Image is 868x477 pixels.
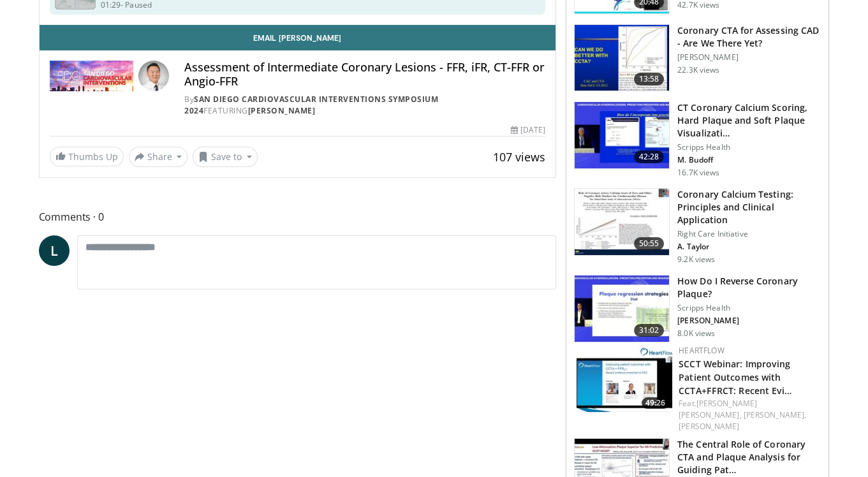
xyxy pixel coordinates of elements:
p: 9.2K views [677,254,715,265]
a: [PERSON_NAME], [744,409,806,420]
span: 31:02 [634,324,665,337]
a: 13:58 Coronary CTA for Assessing CAD - Are We There Yet? [PERSON_NAME] 22.3K views [574,24,821,92]
img: San Diego Cardiovascular Interventions Symposium 2024 [50,61,134,91]
span: 107 views [493,149,545,165]
div: By FEATURING [184,94,545,117]
p: A. Taylor [677,242,821,252]
a: SCCT Webinar: Improving Patient Outcomes with CCTA+FFRCT: Recent Evi… [679,358,792,397]
h3: CT Coronary Calcium Scoring, Hard Plaque and Soft Plaque Visualizati… [677,101,821,140]
span: Comments 0 [39,209,557,225]
p: Scripps Health [677,142,821,152]
img: 34b2b9a4-89e5-4b8c-b553-8a638b61a706.150x105_q85_crop-smart_upscale.jpg [575,25,669,91]
h4: Assessment of Intermediate Coronary Lesions - FFR, iFR, CT-FFR or Angio-FFR [184,61,545,88]
p: 22.3K views [677,65,719,75]
img: Avatar [138,61,169,91]
a: 50:55 Coronary Calcium Testing: Principles and Clinical Application Right Care Initiative A. Tayl... [574,188,821,265]
div: Feat. [679,398,818,432]
p: [PERSON_NAME] [677,316,821,326]
span: 49:26 [642,397,669,409]
p: 16.7K views [677,168,719,178]
p: Right Care Initiative [677,229,821,239]
div: [DATE] [511,124,545,136]
img: 4ea3ec1a-320e-4f01-b4eb-a8bc26375e8f.150x105_q85_crop-smart_upscale.jpg [575,102,669,168]
button: Save to [193,147,258,167]
p: Scripps Health [677,303,821,313]
h3: Coronary Calcium Testing: Principles and Clinical Application [677,188,821,226]
h3: How Do I Reverse Coronary Plaque? [677,275,821,300]
p: M. Budoff [677,155,821,165]
img: 31adc9e7-5da4-4a43-a07f-d5170cdb9529.150x105_q85_crop-smart_upscale.jpg [575,275,669,342]
h3: The Central Role of Coronary CTA and Plaque Analysis for Guiding Pat… [677,438,821,476]
a: Email [PERSON_NAME] [40,25,556,50]
span: 42:28 [634,150,665,163]
a: 42:28 CT Coronary Calcium Scoring, Hard Plaque and Soft Plaque Visualizati… Scripps Health M. Bud... [574,101,821,178]
img: c75e2ae5-4540-49a9-b2f1-0dc3e954be13.150x105_q85_crop-smart_upscale.jpg [575,189,669,255]
a: Thumbs Up [50,147,124,166]
img: c3f5ea06-50ff-4a38-8d0a-464bfb7574f0.150x105_q85_crop-smart_upscale.jpg [577,345,672,412]
a: San Diego Cardiovascular Interventions Symposium 2024 [184,94,438,116]
p: [PERSON_NAME] [677,52,821,62]
p: 8.0K views [677,328,715,339]
button: Share [129,147,188,167]
span: 50:55 [634,237,665,250]
a: 49:26 [577,345,672,412]
h3: Coronary CTA for Assessing CAD - Are We There Yet? [677,24,821,50]
a: L [39,235,70,266]
a: [PERSON_NAME] [679,421,739,432]
a: Heartflow [679,345,725,356]
span: 13:58 [634,73,665,85]
a: 31:02 How Do I Reverse Coronary Plaque? Scripps Health [PERSON_NAME] 8.0K views [574,275,821,342]
a: [PERSON_NAME] [248,105,316,116]
a: [PERSON_NAME] [PERSON_NAME], [679,398,757,420]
